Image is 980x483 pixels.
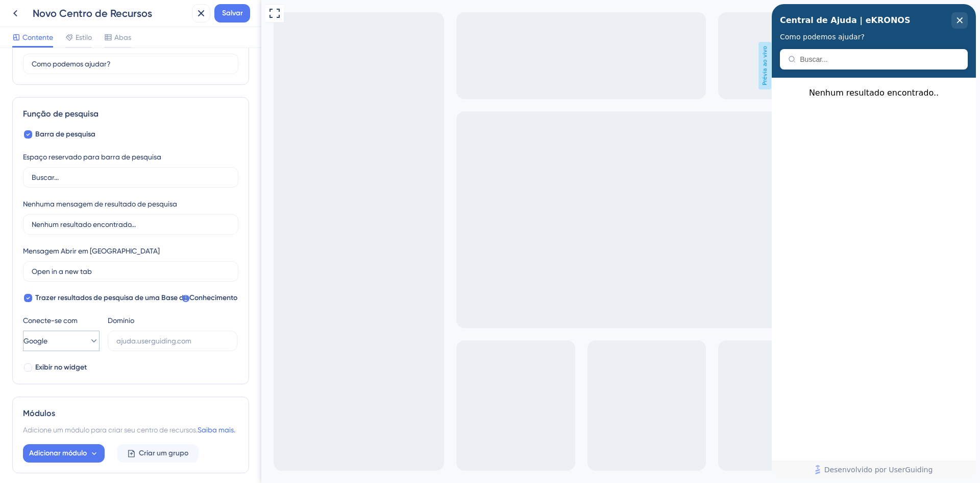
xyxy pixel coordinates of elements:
span: Central de Ajuda | eKRONOS [8,9,138,24]
font: Domínio [108,316,134,325]
font: Mensagem Abrir em [GEOGRAPHIC_DATA] [23,247,160,255]
button: Google [23,331,100,351]
font: Barra de pesquisa [35,130,95,139]
span: Como podemos ajudar? [8,29,93,37]
font: Função de pesquisa [23,109,99,119]
font: Criar um grupo [139,449,188,457]
font: Espaço reservado para barra de pesquisa [23,153,161,161]
input: Abrir em uma nova aba [32,266,230,277]
font: Exibir no widget [35,363,87,372]
font: Adicione um módulo para criar seu centro de recursos. [23,426,198,434]
font: Google [23,337,47,345]
font: Nenhuma mensagem de resultado de pesquisa [23,200,177,208]
input: Buscar... [32,172,230,183]
input: Nenhum resultado encontrado... [32,219,230,230]
font: Prévia ao vivo [500,46,507,85]
font: Desenvolvido por UserGuiding [53,462,161,470]
input: ajuda.userguiding.com [116,335,229,347]
font: Abas [114,33,131,41]
font: Começar [6,4,41,13]
font: Estilo [76,33,92,41]
font: Nenhum resultado encontrado.. [37,84,167,94]
button: Adicionar módulo [23,444,105,463]
font: Adicionar módulo [29,449,87,457]
font: 3 [47,6,51,12]
button: Criar um grupo [117,444,199,463]
div: close resource center [180,8,196,25]
font: Novo Centro de Recursos [33,7,152,19]
a: Saiba mais. [198,426,235,434]
font: Conecte-se com [23,316,78,325]
input: Buscar... [28,51,188,59]
font: Salvar [222,9,243,17]
font: Módulos [23,408,55,418]
input: Descrição [32,58,230,70]
font: Trazer resultados de pesquisa de uma Base de Conhecimento [35,293,237,302]
font: Contente [22,33,53,41]
button: Salvar [214,4,250,22]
